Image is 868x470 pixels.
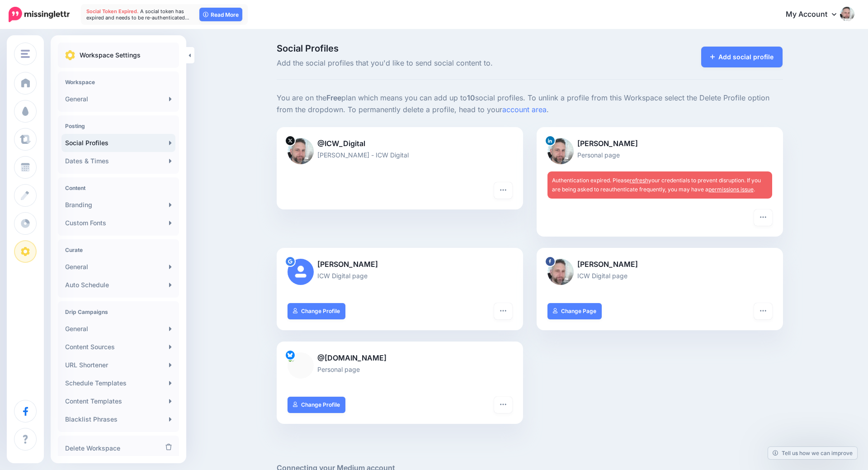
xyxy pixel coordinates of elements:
[547,303,602,319] a: Change Page
[547,271,772,281] p: ICW Digital page
[61,374,175,392] a: Schedule Templates
[467,93,475,102] b: 10
[288,259,512,271] p: [PERSON_NAME]
[61,320,175,338] a: General
[61,196,175,214] a: Branding
[552,177,761,193] span: Authentication expired. Please your credentials to prevent disruption. If you are being asked to ...
[288,397,346,413] a: Change Profile
[61,276,175,294] a: Auto Schedule
[708,186,754,193] a: permissions issue
[277,57,610,69] span: Add the social profiles that you'd like to send social content to.
[86,8,139,14] span: Social Token Expired.
[80,50,141,61] p: Workspace Settings
[547,259,772,271] p: [PERSON_NAME]
[61,134,175,152] a: Social Profiles
[65,309,172,315] h4: Drip Campaigns
[61,152,175,170] a: Dates & Times
[630,177,648,184] a: refresh
[9,7,70,22] img: Missinglettr
[61,258,175,276] a: General
[21,50,30,58] img: menu.png
[768,447,857,459] a: Tell us how we can improve
[65,185,172,191] h4: Content
[61,410,175,428] a: Blacklist Phrases
[326,93,341,102] b: Free
[65,79,172,85] h4: Workspace
[277,44,610,53] span: Social Profiles
[65,50,75,60] img: settings.png
[277,92,783,116] p: You are on the plan which means you can add up to social profiles. To unlink a profile from this ...
[288,352,512,364] p: @[DOMAIN_NAME]
[288,303,346,319] a: Change Profile
[288,364,512,375] p: Personal page
[547,150,772,160] p: Personal page
[701,47,783,67] a: Add social profile
[61,356,175,374] a: URL Shortener
[547,138,574,164] img: 1517362881244-87763.png
[777,4,854,26] a: My Account
[61,392,175,410] a: Content Templates
[61,214,175,232] a: Custom Fonts
[199,8,242,21] a: Read More
[86,8,189,21] span: A social token has expired and needs to be re-authenticated…
[547,259,574,285] img: 305098533_602736618026754_6593504630445782099_n-bsa152161.jpg
[288,138,314,164] img: Nkych9V9-24784.jpg
[65,247,172,253] h4: Curate
[502,105,547,114] a: account area
[61,439,175,457] a: Delete Workspace
[288,271,512,281] p: ICW Digital page
[288,138,512,150] p: @ICW_Digital
[61,338,175,356] a: Content Sources
[65,123,172,129] h4: Posting
[547,138,772,150] p: [PERSON_NAME]
[61,90,175,108] a: General
[288,259,314,285] img: user_default_image.png
[288,150,512,160] p: [PERSON_NAME] - ICW Digital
